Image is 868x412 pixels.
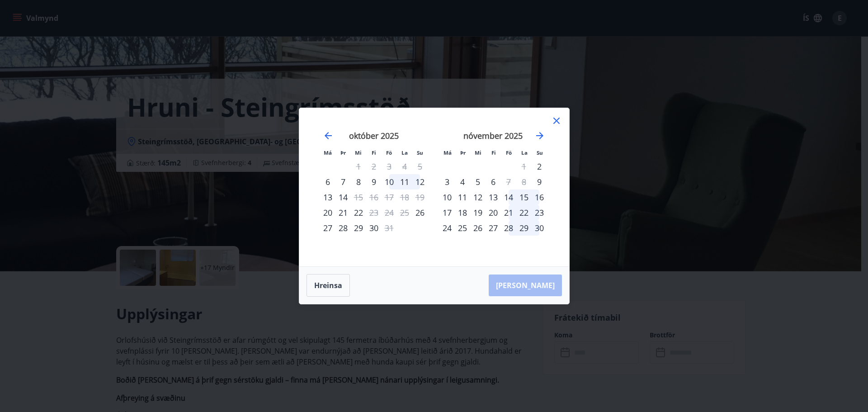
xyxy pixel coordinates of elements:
[366,174,382,189] div: 9
[532,220,547,236] div: 30
[501,220,516,236] div: 28
[532,220,547,236] td: Choose sunnudagur, 30. nóvember 2025 as your check-in date. It’s available.
[501,189,516,205] div: 14
[366,205,382,220] div: Aðeins útritun í boði
[397,205,412,220] td: Not available. laugardagur, 25. október 2025
[455,205,470,220] div: 18
[320,174,335,189] td: Choose mánudagur, 6. október 2025 as your check-in date. It’s available.
[351,189,366,205] div: Aðeins útritun í boði
[516,205,532,220] div: 22
[516,205,532,220] td: Choose laugardagur, 22. nóvember 2025 as your check-in date. It’s available.
[366,174,382,189] td: Choose fimmtudagur, 9. október 2025 as your check-in date. It’s available.
[532,159,547,174] div: Aðeins innritun í boði
[397,159,412,174] td: Not available. laugardagur, 4. október 2025
[486,205,501,220] td: Choose fimmtudagur, 20. nóvember 2025 as your check-in date. It’s available.
[516,174,532,189] td: Not available. laugardagur, 8. nóvember 2025
[351,159,366,174] td: Not available. miðvikudagur, 1. október 2025
[470,205,486,220] td: Choose miðvikudagur, 19. nóvember 2025 as your check-in date. It’s available.
[412,205,428,220] div: Aðeins innritun í boði
[366,205,382,220] td: Not available. fimmtudagur, 23. október 2025
[340,149,346,156] small: Þr
[397,189,412,205] td: Not available. laugardagur, 18. október 2025
[382,174,397,189] td: Choose föstudagur, 10. október 2025 as your check-in date. It’s available.
[366,159,382,174] td: Not available. fimmtudagur, 2. október 2025
[455,189,470,205] div: 11
[307,274,350,297] button: Hreinsa
[335,220,351,236] td: Choose þriðjudagur, 28. október 2025 as your check-in date. It’s available.
[470,174,486,189] div: 5
[486,189,501,205] td: Choose fimmtudagur, 13. nóvember 2025 as your check-in date. It’s available.
[532,189,547,205] div: 16
[501,174,516,189] td: Not available. föstudagur, 7. nóvember 2025
[412,174,428,189] td: Choose sunnudagur, 12. október 2025 as your check-in date. It’s available.
[455,174,470,189] div: 4
[351,174,366,189] td: Choose miðvikudagur, 8. október 2025 as your check-in date. It’s available.
[501,189,516,205] td: Choose föstudagur, 14. nóvember 2025 as your check-in date. It’s available.
[417,149,423,156] small: Su
[455,220,470,236] div: 25
[501,205,516,220] td: Choose föstudagur, 21. nóvember 2025 as your check-in date. It’s available.
[439,189,455,205] td: Choose mánudagur, 10. nóvember 2025 as your check-in date. It’s available.
[320,174,335,189] div: Aðeins innritun í boði
[486,174,501,189] div: 6
[532,205,547,220] td: Choose sunnudagur, 23. nóvember 2025 as your check-in date. It’s available.
[366,220,382,236] div: 30
[470,205,486,220] div: 19
[501,205,516,220] div: 21
[475,149,481,156] small: Mi
[351,205,366,220] td: Choose miðvikudagur, 22. október 2025 as your check-in date. It’s available.
[351,189,366,205] td: Not available. miðvikudagur, 15. október 2025
[397,174,412,189] td: Choose laugardagur, 11. október 2025 as your check-in date. It’s available.
[486,205,501,220] div: 20
[516,159,532,174] td: Not available. laugardagur, 1. nóvember 2025
[335,205,351,220] div: 21
[532,189,547,205] td: Choose sunnudagur, 16. nóvember 2025 as your check-in date. It’s available.
[401,149,408,156] small: La
[412,189,428,205] td: Not available. sunnudagur, 19. október 2025
[335,220,351,236] div: 28
[491,149,496,156] small: Fi
[532,205,547,220] div: 23
[320,205,335,220] td: Choose mánudagur, 20. október 2025 as your check-in date. It’s available.
[470,220,486,236] td: Choose miðvikudagur, 26. nóvember 2025 as your check-in date. It’s available.
[532,159,547,174] td: Choose sunnudagur, 2. nóvember 2025 as your check-in date. It’s available.
[310,119,558,256] div: Calendar
[439,189,455,205] div: 10
[455,174,470,189] td: Choose þriðjudagur, 4. nóvember 2025 as your check-in date. It’s available.
[439,174,455,189] div: 3
[439,205,455,220] div: 17
[349,130,399,141] strong: október 2025
[320,220,335,236] div: 27
[506,149,512,156] small: Fö
[443,149,452,156] small: Má
[521,149,528,156] small: La
[470,189,486,205] div: 12
[324,149,332,156] small: Má
[460,149,466,156] small: Þr
[335,174,351,189] div: 7
[386,149,392,156] small: Fö
[397,174,412,189] div: 11
[382,189,397,205] td: Not available. föstudagur, 17. október 2025
[534,130,545,141] div: Move forward to switch to the next month.
[382,220,397,236] td: Not available. föstudagur, 31. október 2025
[470,174,486,189] td: Choose miðvikudagur, 5. nóvember 2025 as your check-in date. It’s available.
[382,159,397,174] td: Not available. föstudagur, 3. október 2025
[355,149,362,156] small: Mi
[335,174,351,189] td: Choose þriðjudagur, 7. október 2025 as your check-in date. It’s available.
[455,220,470,236] td: Choose þriðjudagur, 25. nóvember 2025 as your check-in date. It’s available.
[470,189,486,205] td: Choose miðvikudagur, 12. nóvember 2025 as your check-in date. It’s available.
[470,220,486,236] div: 26
[516,189,532,205] div: 15
[382,205,397,220] td: Not available. föstudagur, 24. október 2025
[486,174,501,189] td: Choose fimmtudagur, 6. nóvember 2025 as your check-in date. It’s available.
[335,189,351,205] div: 14
[351,205,366,220] div: 22
[351,220,366,236] div: 29
[439,205,455,220] td: Choose mánudagur, 17. nóvember 2025 as your check-in date. It’s available.
[320,220,335,236] td: Choose mánudagur, 27. október 2025 as your check-in date. It’s available.
[366,220,382,236] td: Choose fimmtudagur, 30. október 2025 as your check-in date. It’s available.
[532,174,547,189] div: Aðeins innritun í boði
[516,189,532,205] td: Choose laugardagur, 15. nóvember 2025 as your check-in date. It’s available.
[382,220,397,236] div: Aðeins útritun í boði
